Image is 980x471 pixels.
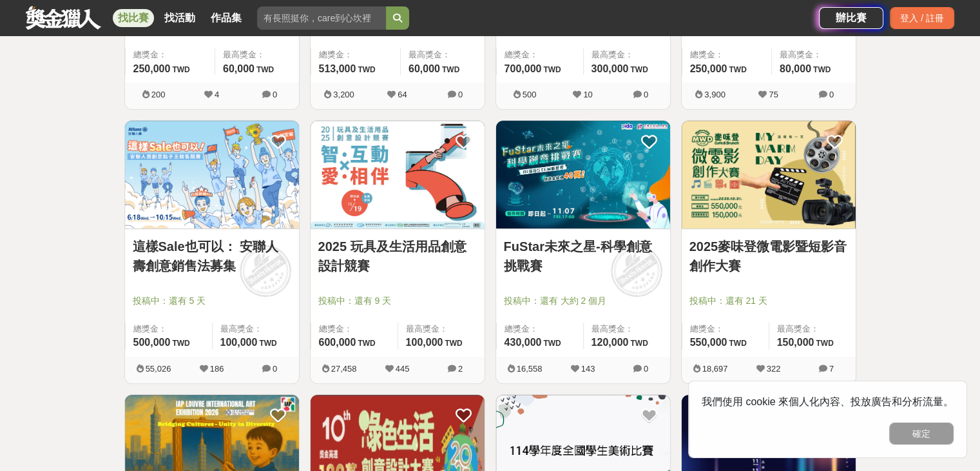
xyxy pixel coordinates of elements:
span: 322 [767,364,781,374]
img: Cover Image [125,121,299,228]
span: TWD [358,65,375,74]
span: 80,000 [780,63,811,74]
span: 27,458 [331,364,357,374]
span: TWD [445,339,462,348]
a: 辦比賽 [819,7,883,29]
span: 60,000 [408,63,440,74]
span: TWD [729,339,746,348]
span: TWD [630,339,648,348]
span: 7 [829,364,834,374]
span: 186 [210,364,224,374]
span: 100,000 [406,337,443,348]
span: 總獎金： [133,323,204,336]
a: Cover Image [311,121,485,229]
span: 445 [396,364,410,374]
span: 2 [458,364,463,374]
span: 4 [215,90,219,99]
a: 2025麥味登微電影暨短影音創作大賽 [689,237,848,276]
span: 總獎金： [133,48,207,61]
span: 600,000 [319,337,356,348]
span: 55,026 [146,364,171,374]
img: Cover Image [682,121,856,228]
span: 0 [273,90,277,99]
span: 最高獎金： [406,323,477,336]
span: 430,000 [504,337,542,348]
span: TWD [813,65,831,74]
span: 我們使用 cookie 來個人化內容、投放廣告和分析流量。 [702,396,954,407]
span: 250,000 [133,63,171,74]
span: 500,000 [133,337,171,348]
span: TWD [256,65,274,74]
div: 登入 / 註冊 [890,7,954,29]
span: 64 [398,90,407,99]
span: 總獎金： [319,48,392,61]
span: 總獎金： [504,48,575,61]
span: 3,200 [333,90,354,99]
span: 0 [644,364,648,374]
span: 3,900 [704,90,725,99]
span: TWD [259,339,276,348]
span: 100,000 [220,337,258,348]
a: Cover Image [125,121,299,229]
span: 總獎金： [319,323,390,336]
span: 513,000 [319,63,356,74]
span: 投稿中：還有 5 天 [133,294,291,308]
span: 總獎金： [690,48,764,61]
span: 總獎金： [504,323,575,336]
span: 投稿中：還有 9 天 [318,294,477,308]
span: 最高獎金： [220,323,291,336]
span: 最高獎金： [408,48,477,61]
span: 0 [829,90,834,99]
span: 250,000 [690,63,727,74]
span: 投稿中：還有 大約 2 個月 [504,294,662,308]
span: 550,000 [690,337,727,348]
button: 確定 [889,423,954,445]
a: FuStar未來之星-科學創意挑戰賽 [504,237,662,276]
a: 這樣Sale也可以： 安聯人壽創意銷售法募集 [133,237,291,276]
span: TWD [543,65,561,74]
span: 投稿中：還有 21 天 [689,294,848,308]
span: 最高獎金： [780,48,848,61]
span: 700,000 [504,63,542,74]
img: Cover Image [311,121,485,228]
span: 200 [151,90,166,99]
span: 最高獎金： [591,48,662,61]
span: 10 [583,90,592,99]
span: 0 [273,364,277,374]
span: 16,558 [517,364,543,374]
img: Cover Image [496,121,670,228]
a: 找比賽 [113,9,154,27]
span: 150,000 [777,337,814,348]
span: 143 [581,364,595,374]
span: 總獎金： [690,323,761,336]
input: 有長照挺你，care到心坎裡！青春出手，拍出照顧 影音徵件活動 [257,6,386,30]
span: TWD [172,65,189,74]
span: 75 [769,90,778,99]
span: 最高獎金： [777,323,848,336]
span: TWD [816,339,833,348]
a: Cover Image [496,121,670,229]
span: TWD [729,65,746,74]
a: 作品集 [206,9,247,27]
span: TWD [442,65,459,74]
a: Cover Image [682,121,856,229]
a: 找活動 [159,9,200,27]
span: 0 [644,90,648,99]
span: 18,697 [702,364,728,374]
span: TWD [172,339,189,348]
span: TWD [543,339,561,348]
span: 120,000 [591,337,629,348]
span: 最高獎金： [591,323,662,336]
span: 最高獎金： [223,48,291,61]
span: 0 [458,90,463,99]
span: TWD [630,65,648,74]
span: 60,000 [223,63,255,74]
span: 300,000 [591,63,629,74]
a: 2025 玩具及生活用品創意設計競賽 [318,237,477,276]
span: 500 [523,90,537,99]
span: TWD [358,339,375,348]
